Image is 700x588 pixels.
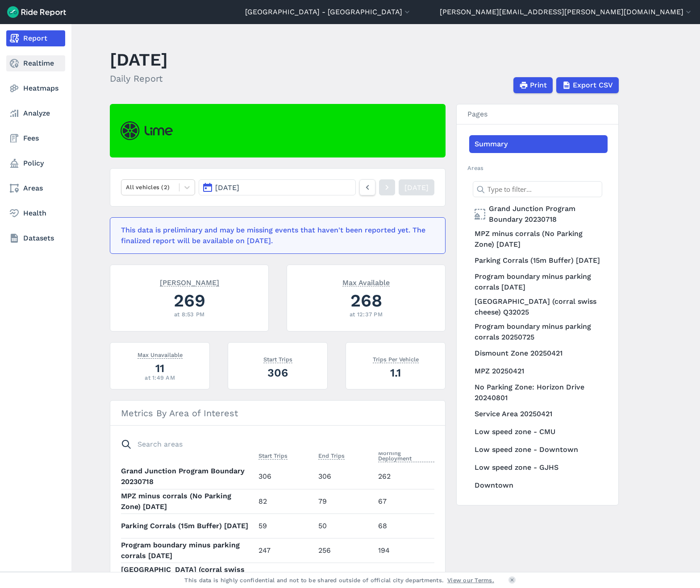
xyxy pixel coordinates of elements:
a: No Parking Zone: Horizon Drive 20240801 [469,380,608,405]
a: Downtown [469,476,608,494]
span: Start Trips [258,451,287,460]
button: [GEOGRAPHIC_DATA] - [GEOGRAPHIC_DATA] [245,7,412,17]
td: 262 [375,464,434,489]
td: 194 [375,538,434,563]
a: Areas [6,180,65,196]
a: [DATE] [399,179,434,195]
a: View our Terms. [447,576,494,584]
div: 306 [239,365,317,381]
div: This data is preliminary and may be missing events that haven't been reported yet. The finalized ... [121,225,429,246]
a: Low speed zone - GJHS [469,459,608,476]
td: 82 [255,489,315,513]
button: [PERSON_NAME][EMAIL_ADDRESS][PERSON_NAME][DOMAIN_NAME] [440,7,693,17]
td: 79 [315,489,375,513]
div: at 12:37 PM [298,310,434,319]
a: MPZ 20250421 [469,362,608,380]
a: Report [6,30,65,46]
a: Summary [469,135,608,153]
a: Service Area 20250421 [469,405,608,423]
button: [DATE] [199,179,356,195]
div: 11 [121,360,199,376]
span: Start Trips [263,354,292,363]
td: 306 [255,464,315,489]
a: Low speed zone - Downtown [469,441,608,459]
td: 59 [255,513,315,538]
a: [GEOGRAPHIC_DATA] (corral swiss cheese) Q32025 [469,294,608,319]
a: Program boundary minus parking corrals [DATE] [469,269,608,294]
a: Dismount Zone 20250421 [469,344,608,362]
td: 77 [315,563,375,587]
div: 269 [121,288,258,313]
th: Program boundary minus parking corrals [DATE] [121,538,255,563]
a: MPZ minus corrals (No Parking Zone) [DATE] [469,227,608,252]
h1: [DATE] [110,47,168,72]
a: Policy [6,155,65,171]
button: End Trips [318,451,345,461]
th: [GEOGRAPHIC_DATA] (corral swiss cheese) Q32025 [121,563,255,587]
a: Realtime [6,55,65,71]
td: 67 [375,489,434,513]
img: Lime [121,121,173,140]
a: Parking Corrals (15m Buffer) [DATE] [469,252,608,269]
span: Print [530,80,547,91]
a: Health [6,205,65,221]
img: Ride Report [7,6,66,18]
th: Parking Corrals (15m Buffer) [DATE] [121,513,255,538]
a: Low speed zone - CMU [469,423,608,441]
h2: Daily Report [110,72,168,85]
a: Heatmaps [6,80,65,96]
h3: Metrics By Area of Interest [110,401,445,426]
td: 68 [375,513,434,538]
button: Morning Deployment [378,448,434,464]
td: 256 [315,538,375,563]
a: Fees [6,130,65,146]
td: 78 [255,563,315,587]
span: Max Unavailable [137,350,183,359]
a: Datasets [6,230,65,246]
input: Type to filter... [473,181,602,197]
h3: Pages [457,104,618,124]
button: Print [513,77,553,93]
button: Start Trips [258,451,287,461]
div: at 1:49 AM [121,373,199,382]
div: 268 [298,288,434,313]
div: at 8:53 PM [121,310,258,319]
a: Grand Junction Program Boundary 20230718 [469,202,608,227]
span: Trips Per Vehicle [373,354,419,363]
span: End Trips [318,451,345,460]
td: 65 [375,563,434,587]
th: MPZ minus corrals (No Parking Zone) [DATE] [121,489,255,513]
span: Max Available [342,277,390,286]
a: Program boundary minus parking corrals 20250725 [469,319,608,344]
td: 306 [315,464,375,489]
span: [PERSON_NAME] [160,277,219,286]
button: Export CSV [556,77,619,93]
div: 1.1 [357,365,434,381]
td: 247 [255,538,315,563]
a: Analyze [6,105,65,121]
td: 50 [315,513,375,538]
input: Search areas [116,436,429,452]
th: Grand Junction Program Boundary 20230718 [121,464,255,489]
span: Morning Deployment [378,448,434,462]
span: Export CSV [573,80,613,91]
h2: Areas [467,164,608,172]
span: [DATE] [215,183,239,192]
